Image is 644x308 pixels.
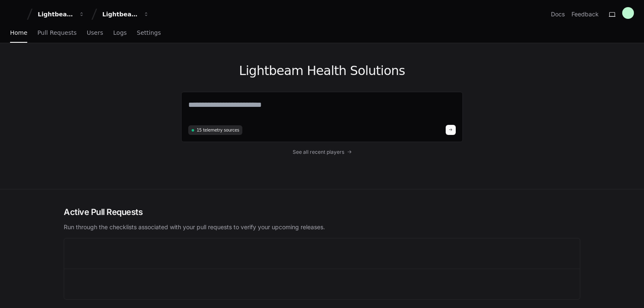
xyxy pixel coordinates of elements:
span: Logs [113,30,127,35]
div: Lightbeam Health [38,10,74,18]
button: Feedback [571,10,599,18]
span: See all recent players [293,149,344,155]
p: Run through the checklists associated with your pull requests to verify your upcoming releases. [64,223,580,231]
a: Pull Requests [37,23,76,43]
a: Home [10,23,27,43]
span: 15 telemetry sources [197,127,239,133]
span: Settings [137,30,161,35]
span: Users [87,30,103,35]
span: Home [10,30,27,35]
span: Pull Requests [37,30,76,35]
div: Lightbeam Health Solutions [102,10,138,18]
a: See all recent players [181,149,463,155]
button: Lightbeam Health Solutions [99,7,153,22]
a: Users [87,23,103,43]
h1: Lightbeam Health Solutions [181,63,463,78]
button: Lightbeam Health [34,7,88,22]
h2: Active Pull Requests [64,206,580,218]
a: Docs [551,10,565,18]
a: Settings [137,23,161,43]
a: Logs [113,23,127,43]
